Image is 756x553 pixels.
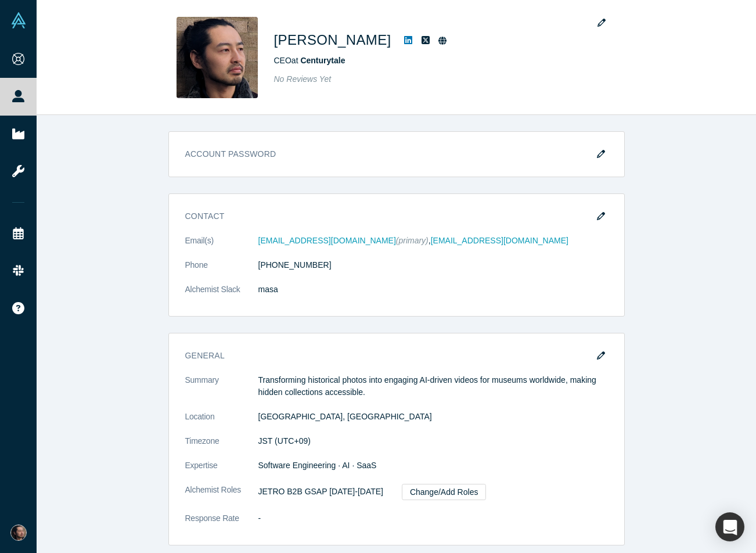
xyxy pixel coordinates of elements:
dt: Response Rate [185,512,258,537]
p: Transforming historical photos into engaging AI-driven videos for museums worldwide, making hidde... [258,374,608,398]
h3: Account Password [185,148,608,168]
dt: Summary [185,374,258,411]
a: [PHONE_NUMBER] [258,260,332,270]
dd: masa [258,283,608,296]
a: [EMAIL_ADDRESS][DOMAIN_NAME] [431,236,568,245]
a: [EMAIL_ADDRESS][DOMAIN_NAME] [258,236,396,245]
img: Masatoshi Nishimura's Account [10,525,27,541]
span: CEO at [274,56,345,65]
dt: Alchemist Slack [185,283,258,308]
span: Software Engineering · AI · SaaS [258,461,377,470]
h3: Contact [185,210,592,222]
span: (primary) [396,236,429,245]
dt: Email(s) [185,235,258,259]
a: Centurytale [300,56,345,65]
dt: Location [185,411,258,435]
dd: [GEOGRAPHIC_DATA], [GEOGRAPHIC_DATA] [258,411,608,423]
img: Alchemist Vault Logo [10,12,27,28]
dd: - [258,512,608,525]
dd: JST (UTC+09) [258,435,608,447]
h1: [PERSON_NAME] [274,30,391,51]
span: No Reviews Yet [274,74,332,84]
dd: , [258,235,608,247]
dd: JETRO B2B GSAP [DATE]-[DATE] [258,484,608,500]
dt: Alchemist Roles [185,484,258,512]
dt: Timezone [185,435,258,459]
img: Masatoshi Nishimura's Profile Image [177,17,258,98]
dt: Phone [185,259,258,283]
h3: General [185,350,592,362]
a: Change/Add Roles [402,484,487,500]
dt: Expertise [185,459,258,484]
